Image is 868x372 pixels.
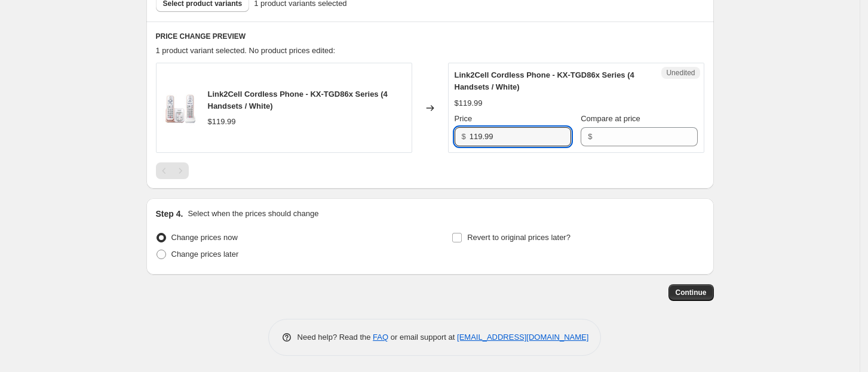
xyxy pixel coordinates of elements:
[297,333,373,342] span: Need help? Read the
[162,90,198,126] img: 23-0091_TEL_shopPana_maincarousel_2048x2048_KX-TGD862G_80x.jpg
[588,132,592,141] span: $
[171,250,239,259] span: Change prices later
[455,97,483,109] div: $119.99
[171,233,238,242] span: Change prices now
[208,90,388,110] span: Link2Cell Cordless Phone - KX-TGD86x Series (4 Handsets / White)
[581,114,640,123] span: Compare at price
[676,288,707,297] span: Continue
[457,333,588,342] a: [EMAIL_ADDRESS][DOMAIN_NAME]
[156,46,336,55] span: 1 product variant selected. No product prices edited:
[388,333,457,342] span: or email support at
[208,116,236,128] div: $119.99
[668,284,714,301] button: Continue
[462,132,466,141] span: $
[467,233,571,242] span: Revert to original prices later?
[455,70,634,91] span: Link2Cell Cordless Phone - KX-TGD86x Series (4 Handsets / White)
[455,114,473,123] span: Price
[156,208,183,220] h2: Step 4.
[156,32,704,41] h6: PRICE CHANGE PREVIEW
[156,162,189,179] nav: Pagination
[373,333,388,342] a: FAQ
[188,208,318,220] p: Select when the prices should change
[666,68,695,78] span: Unedited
